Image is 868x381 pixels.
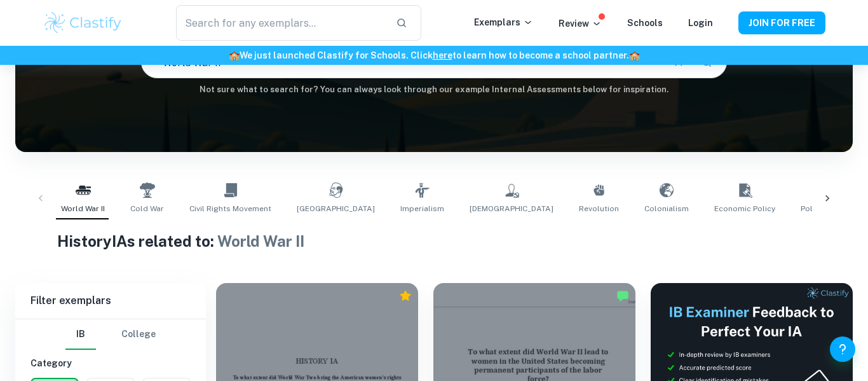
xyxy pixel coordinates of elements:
button: IB [65,319,96,350]
img: Clastify logo [43,10,123,36]
span: World War II [61,203,105,214]
a: Schools [627,18,663,28]
button: Help and Feedback [830,336,855,362]
button: College [121,319,156,350]
h6: We just launched Clastify for Schools. Click to learn how to become a school partner. [3,48,865,62]
p: Exemplars [474,15,533,29]
img: Marked [616,289,629,302]
span: [DEMOGRAPHIC_DATA] [470,203,553,214]
input: Search for any exemplars... [176,5,386,41]
h1: History IAs related to: [57,230,811,253]
p: Review [559,17,602,31]
span: Colonialism [644,203,689,214]
span: Civil Rights Movement [189,203,271,214]
span: 🏫 [629,50,640,60]
span: World War II [217,232,304,250]
h6: Filter exemplars [15,283,206,319]
span: Economic Policy [714,203,775,214]
span: Revolution [579,203,619,214]
a: here [433,50,452,60]
span: Cold War [130,203,164,214]
div: Premium [399,289,412,302]
span: [GEOGRAPHIC_DATA] [297,203,375,214]
div: Filter type choice [65,319,156,350]
span: 🏫 [229,50,240,60]
span: Imperialism [400,203,444,214]
button: JOIN FOR FREE [738,11,825,34]
h6: Not sure what to search for? You can always look through our example Internal Assessments below f... [15,83,853,96]
h6: Category [31,356,191,370]
a: Login [688,18,713,28]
